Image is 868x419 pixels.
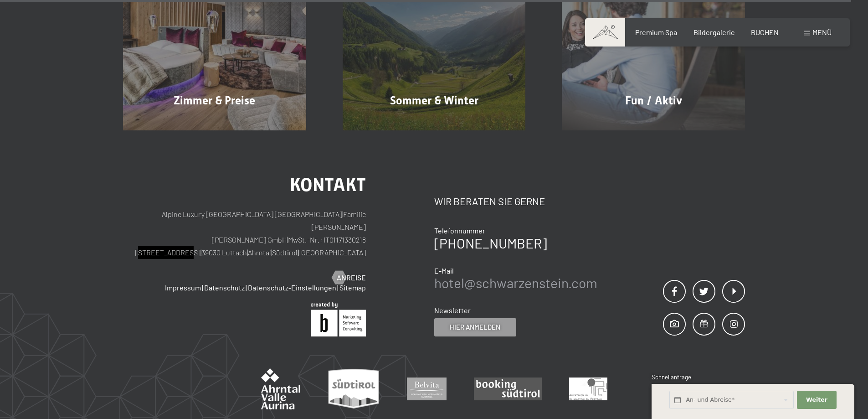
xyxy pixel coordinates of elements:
[271,248,272,257] span: |
[248,283,336,292] a: Datenschutz-Einstellungen
[806,396,827,404] span: Weiter
[390,94,478,107] span: Sommer & Winter
[298,248,298,257] span: |
[751,28,779,36] a: BUCHEN
[635,28,677,36] a: Premium Spa
[200,248,201,257] span: |
[693,28,735,36] a: Bildergalerie
[342,210,343,218] span: |
[797,391,836,409] button: Weiter
[123,208,366,259] p: Alpine Luxury [GEOGRAPHIC_DATA] [GEOGRAPHIC_DATA] Familie [PERSON_NAME] [PERSON_NAME] GmbH MwSt.-...
[812,28,832,36] span: Menü
[247,248,248,257] span: |
[434,235,547,251] a: [PHONE_NUMBER]
[337,283,339,292] span: |
[450,322,500,332] span: Hier anmelden
[165,283,201,292] a: Impressum
[202,283,203,292] span: |
[652,373,691,381] span: Schnellanfrage
[434,195,545,207] span: Wir beraten Sie gerne
[290,174,366,196] span: Kontakt
[434,306,471,315] span: Newsletter
[625,94,682,107] span: Fun / Aktiv
[434,226,485,235] span: Telefonnummer
[434,266,454,275] span: E-Mail
[339,283,366,292] a: Sitemap
[337,273,366,283] span: Anreise
[174,94,255,107] span: Zimmer & Preise
[332,273,366,283] a: Anreise
[311,302,366,336] img: Brandnamic GmbH | Leading Hospitality Solutions
[287,235,288,244] span: |
[204,283,245,292] a: Datenschutz
[246,283,247,292] span: |
[434,274,597,291] a: hotel@schwarzenstein.com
